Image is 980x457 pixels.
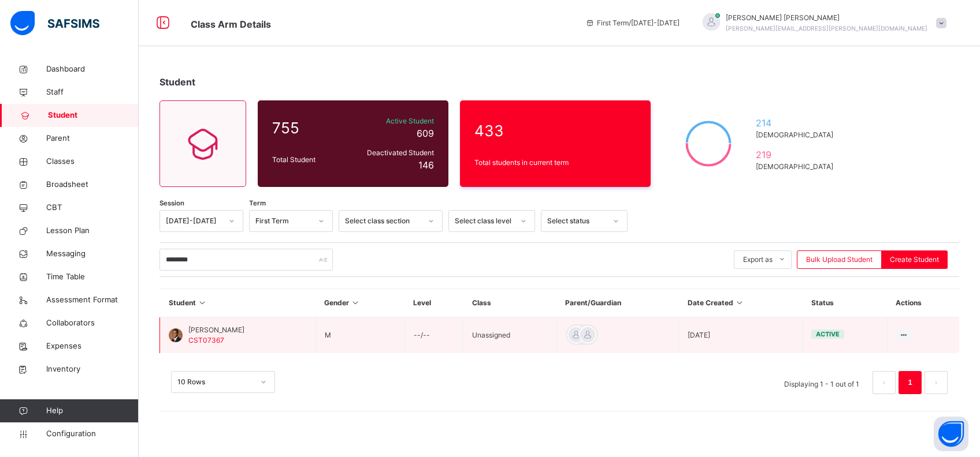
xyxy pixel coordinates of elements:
li: Displaying 1 - 1 out of 1 [775,371,868,394]
span: Help [46,405,138,417]
th: Date Created [679,289,803,317]
div: Select status [547,216,606,226]
button: Open asap [934,417,968,451]
th: Actions [887,289,959,317]
span: CST07367 [188,336,224,344]
div: KennethJacob [691,13,952,33]
button: prev page [873,371,896,394]
span: Session [159,198,184,208]
span: Collaborators [46,317,139,329]
span: Class Arm Details [191,18,271,30]
span: Create Student [890,254,939,265]
span: CBT [46,202,139,213]
span: 214 [756,116,838,130]
li: 上一页 [873,371,896,394]
a: 1 [904,375,915,390]
span: [DEMOGRAPHIC_DATA] [756,130,838,140]
span: Assessment Format [46,294,139,306]
span: Staff [46,87,139,98]
th: Parent/Guardian [556,289,678,317]
span: Time Table [46,271,139,283]
span: [PERSON_NAME] [188,325,244,335]
th: Status [803,289,887,317]
span: Student [159,76,195,88]
span: Dashboard [46,63,139,75]
span: Term [249,198,266,208]
th: Level [404,289,463,317]
div: [DATE]-[DATE] [166,216,222,226]
span: Expenses [46,340,139,352]
span: 146 [418,159,434,171]
th: Student [160,289,316,317]
span: Configuration [46,428,138,440]
span: 219 [756,148,838,162]
span: Bulk Upload Student [806,254,873,265]
td: --/-- [404,317,463,354]
span: Student [48,110,139,121]
li: 1 [899,371,922,394]
span: 433 [474,119,636,142]
span: session/term information [585,18,680,28]
li: 下一页 [925,371,948,394]
span: 755 [272,117,346,139]
span: 609 [417,128,434,139]
th: Gender [315,289,404,317]
div: Select class section [345,216,421,226]
div: First Term [255,216,311,226]
div: 10 Rows [177,377,254,387]
div: Total Student [269,152,349,168]
div: Select class level [455,216,514,226]
span: Export as [743,254,773,265]
span: [DEMOGRAPHIC_DATA] [756,162,838,172]
span: Parent [46,133,139,144]
img: safsims [10,11,99,35]
i: Sort in Ascending Order [351,298,361,307]
span: active [816,330,840,338]
span: Total students in current term [474,158,636,168]
span: Messaging [46,248,139,260]
span: Classes [46,156,139,167]
span: Deactivated Student [352,148,434,158]
td: M [315,317,404,354]
td: [DATE] [679,317,803,354]
span: [PERSON_NAME][EMAIL_ADDRESS][PERSON_NAME][DOMAIN_NAME] [726,25,927,32]
td: Unassigned [463,317,556,354]
span: Broadsheet [46,179,139,190]
th: Class [463,289,556,317]
i: Sort in Ascending Order [735,298,745,307]
button: next page [925,371,948,394]
span: [PERSON_NAME] [PERSON_NAME] [726,13,927,23]
span: Inventory [46,364,139,375]
span: Active Student [352,116,434,126]
span: Lesson Plan [46,225,139,237]
i: Sort in Ascending Order [198,298,207,307]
